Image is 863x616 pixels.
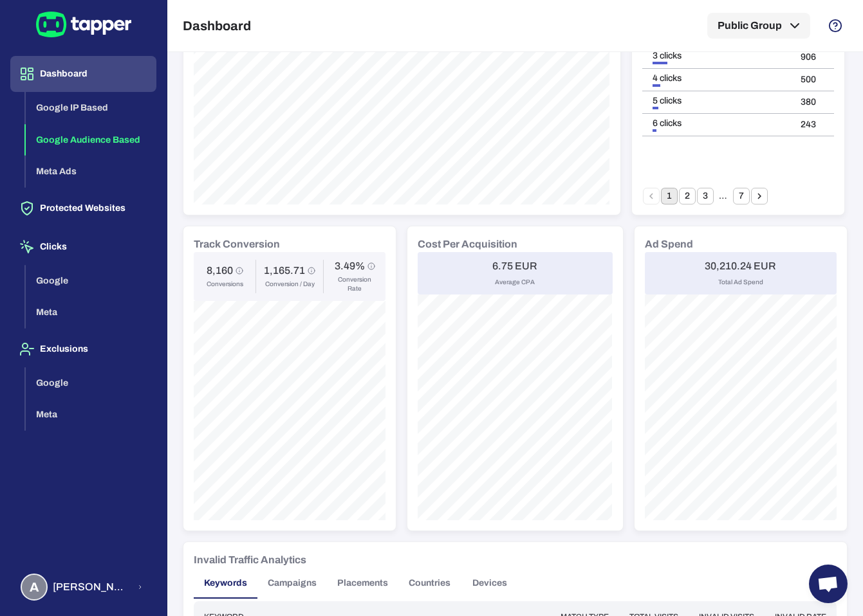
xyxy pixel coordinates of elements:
a: Google [26,376,156,387]
span: Conversions [207,280,243,289]
button: Clicks [10,229,156,265]
button: Public Group [707,13,810,39]
span: Total Ad Spend [718,278,763,287]
button: Go to page 2 [679,188,696,204]
button: Protected Websites [10,190,156,226]
a: Google IP Based [26,102,156,113]
h6: Ad Spend [645,237,693,252]
div: 5 clicks [653,95,780,107]
button: Google Audience Based [26,124,156,156]
nav: pagination navigation [642,188,768,204]
button: page 1 [661,188,678,204]
button: A[PERSON_NAME] [PERSON_NAME] Koutsogianni [10,568,156,606]
div: 3 clicks [653,50,780,62]
a: Meta [26,408,156,419]
svg: Conversion / Day [308,267,315,275]
td: 243 [790,114,834,136]
h6: Track Conversion [194,237,280,252]
span: Conversion / Day [265,280,315,289]
a: Meta [26,306,156,317]
button: Placements [327,568,398,599]
button: Go to page 3 [697,188,714,204]
button: Meta Ads [26,156,156,188]
button: Google [26,265,156,297]
button: Google [26,367,156,399]
button: Keywords [194,568,257,599]
a: Meta Ads [26,165,156,176]
h6: 6.75 EUR [492,260,537,273]
span: Average CPA [495,278,535,287]
button: Meta [26,399,156,431]
h5: Dashboard [183,18,251,33]
a: Exclusions [10,343,156,354]
a: Google [26,274,156,285]
svg: Conversion Rate [367,262,375,270]
button: Campaigns [257,568,327,599]
h6: Invalid Traffic Analytics [194,552,306,568]
a: Dashboard [10,68,156,78]
td: 906 [790,46,834,69]
h6: 30,210.24 EUR [705,260,776,273]
button: Exclusions [10,331,156,367]
button: Devices [461,568,519,599]
span: Conversion Rate [331,275,378,293]
button: Meta [26,296,156,329]
span: [PERSON_NAME] [PERSON_NAME] Koutsogianni [53,581,129,593]
h6: Cost Per Acquisition [418,237,517,252]
a: Clicks [10,240,156,251]
button: Dashboard [10,56,156,92]
svg: Conversions [236,267,243,275]
div: 6 clicks [653,118,780,129]
a: Google Audience Based [26,133,156,144]
div: 4 clicks [653,73,780,84]
td: 380 [790,91,834,114]
td: 500 [790,69,834,91]
a: Protected Websites [10,202,156,213]
div: A [21,574,48,601]
button: Google IP Based [26,92,156,124]
button: Go to next page [751,188,768,204]
h6: 3.49% [335,260,365,273]
h6: 8,160 [207,264,233,277]
div: … [715,190,732,202]
button: Countries [398,568,461,599]
button: Go to page 7 [733,188,750,204]
h6: 1,165.71 [264,264,305,277]
div: Open chat [809,565,848,603]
